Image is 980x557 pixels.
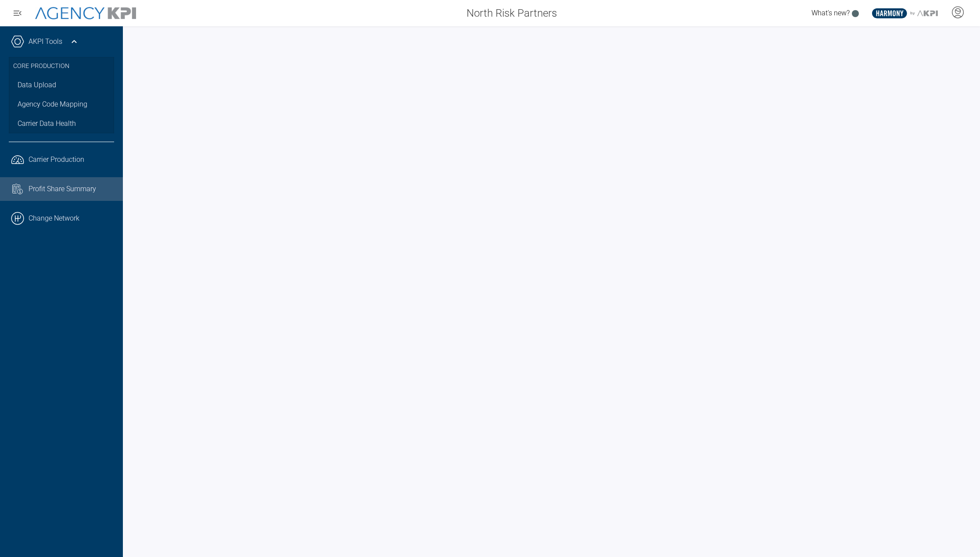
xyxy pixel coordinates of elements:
h3: Core Production [13,57,110,75]
span: Carrier Data Health [18,118,76,129]
span: Carrier Production [29,154,84,165]
a: Data Upload [9,75,114,95]
img: AgencyKPI [35,7,136,20]
a: Agency Code Mapping [9,95,114,114]
span: Profit Share Summary [29,184,96,194]
a: AKPI Tools [29,36,62,47]
span: What's new? [811,9,850,17]
span: North Risk Partners [467,5,557,21]
a: Carrier Data Health [9,114,114,133]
